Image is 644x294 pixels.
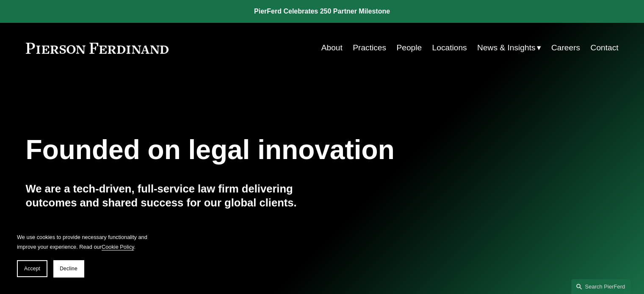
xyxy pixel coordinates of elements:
a: Locations [432,40,467,56]
span: News & Insights [477,41,536,55]
a: About [321,40,343,56]
a: Careers [551,40,580,56]
span: Accept [24,266,40,272]
section: Cookie banner [8,224,161,286]
button: Decline [53,260,84,277]
span: Decline [60,266,77,272]
a: People [396,40,422,56]
h4: We are a tech-driven, full-service law firm delivering outcomes and shared success for our global... [26,182,322,209]
button: Accept [17,260,47,277]
p: We use cookies to provide necessary functionality and improve your experience. Read our . [17,232,152,252]
a: Practices [353,40,386,56]
a: Cookie Policy [102,244,134,250]
a: folder dropdown [477,40,541,56]
h1: Founded on legal innovation [26,135,520,165]
a: Search this site [571,279,630,294]
a: Contact [590,40,618,56]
